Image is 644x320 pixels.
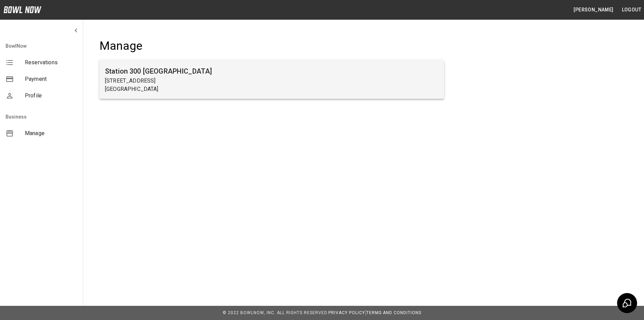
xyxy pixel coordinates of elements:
p: [STREET_ADDRESS] [105,77,439,85]
a: Privacy Policy [328,310,365,315]
span: Reservations [25,58,77,67]
span: Profile [25,92,77,100]
span: Payment [25,75,77,83]
button: [PERSON_NAME] [571,3,616,16]
img: logo [3,6,41,13]
button: Logout [619,3,644,16]
p: [GEOGRAPHIC_DATA] [105,85,439,93]
span: © 2022 BowlNow, Inc. All Rights Reserved. [223,310,328,315]
h4: Manage [99,39,444,53]
span: Manage [25,129,77,138]
a: Terms and Conditions [366,310,421,315]
h6: Station 300 [GEOGRAPHIC_DATA] [105,66,439,77]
